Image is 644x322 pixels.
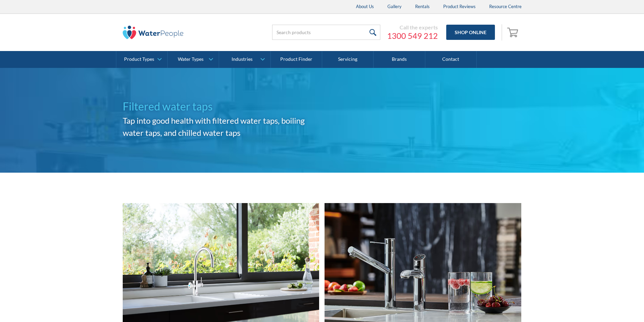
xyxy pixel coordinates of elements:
div: Industries [232,56,253,62]
a: Product Finder [271,51,322,68]
div: Product Types [124,56,154,62]
a: Industries [219,51,270,68]
a: Contact [425,51,477,68]
a: Water Types [168,51,219,68]
h1: Filtered water taps [123,98,322,115]
a: Open empty cart [505,24,522,41]
a: Shop Online [446,25,495,40]
a: 1300 549 212 [387,31,438,41]
div: Call the experts [387,24,438,31]
input: Search products [272,25,380,40]
h2: Tap into good health with filtered water taps, boiling water taps, and chilled water taps [123,115,322,139]
a: Servicing [322,51,374,68]
img: shopping cart [507,27,520,38]
a: Brands [374,51,425,68]
a: Product Types [116,51,167,68]
img: The Water People [123,26,184,39]
iframe: podium webchat widget bubble [576,288,644,322]
div: Water Types [178,56,204,62]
